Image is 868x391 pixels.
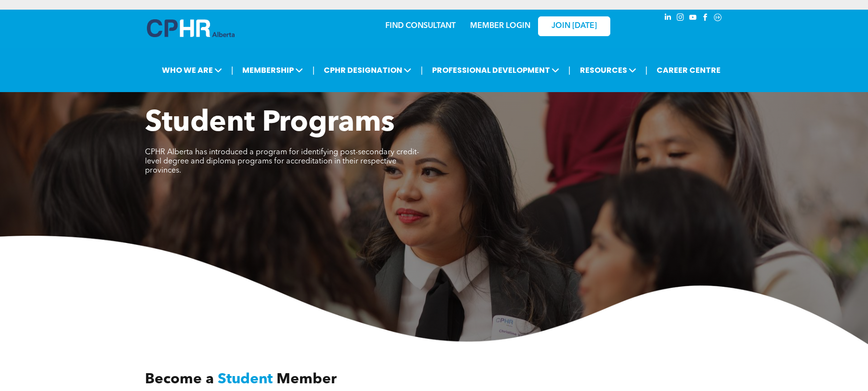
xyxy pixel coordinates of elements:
[429,61,562,79] span: PROFESSIONAL DEVELOPMENT
[385,22,456,30] a: FIND CONSULTANT
[145,372,214,387] span: Become a
[145,148,419,175] span: CPHR Alberta has introduced a program for identifying post-secondary credit-level degree and dipl...
[312,60,315,80] li: |
[145,109,395,138] span: Student Programs
[276,372,337,387] span: Member
[654,61,723,79] a: CAREER CENTRE
[159,61,225,79] span: WHO WE ARE
[577,61,639,79] span: RESOURCES
[568,60,571,80] li: |
[700,12,710,25] a: facebook
[231,60,234,80] li: |
[552,22,597,31] span: JOIN [DATE]
[712,12,723,25] a: Social network
[538,16,610,36] a: JOIN [DATE]
[645,60,648,80] li: |
[321,61,414,79] span: CPHR DESIGNATION
[662,12,673,25] a: linkedin
[421,60,423,80] li: |
[218,372,273,387] span: Student
[675,12,685,25] a: instagram
[147,19,235,37] img: A blue and white logo for cp alberta
[239,61,306,79] span: MEMBERSHIP
[687,12,698,25] a: youtube
[470,22,530,30] a: MEMBER LOGIN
